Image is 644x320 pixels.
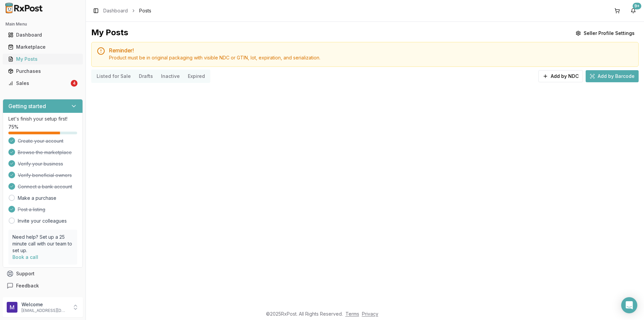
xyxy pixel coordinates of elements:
[8,80,69,87] div: Sales
[8,56,77,62] div: My Posts
[18,172,72,179] span: Verify beneficial owners
[103,7,128,14] a: Dashboard
[3,66,83,77] button: Purchases
[71,80,77,87] div: 4
[18,138,63,144] span: Create your account
[8,68,77,75] div: Purchases
[5,65,80,77] a: Purchases
[21,301,68,308] p: Welcome
[7,302,17,313] img: User avatar
[3,268,83,280] button: Support
[18,195,56,201] a: Make a purchase
[103,7,151,14] nav: breadcrumb
[139,7,151,14] span: Posts
[18,183,72,190] span: Connect a bank account
[3,3,46,13] img: RxPost Logo
[628,5,639,16] button: 9+
[5,53,80,65] a: My Posts
[3,78,83,89] button: Sales4
[572,27,639,39] button: Seller Profile Settings
[8,124,18,130] span: 75 %
[21,308,68,313] p: [EMAIL_ADDRESS][DOMAIN_NAME]
[8,102,46,110] h3: Getting started
[12,254,38,260] a: Book a call
[5,77,80,89] a: Sales4
[184,71,209,82] button: Expired
[16,282,39,289] span: Feedback
[586,70,639,82] button: Add by Barcode
[621,297,637,313] div: Open Intercom Messenger
[18,161,63,167] span: Verify your business
[109,54,633,61] div: Product must be in original packaging with visible NDC or GTIN, lot, expiration, and serialization.
[345,311,359,317] a: Terms
[18,206,45,213] span: Post a listing
[12,234,73,254] p: Need help? Set up a 25 minute call with our team to set up.
[633,3,641,9] div: 9+
[8,32,77,38] div: Dashboard
[362,311,378,317] a: Privacy
[18,149,72,156] span: Browse the marketplace
[5,21,80,27] h2: Main Menu
[135,71,157,82] button: Drafts
[91,27,128,39] div: My Posts
[3,30,83,40] button: Dashboard
[109,48,633,53] h5: Reminder!
[5,41,80,53] a: Marketplace
[3,54,83,64] button: My Posts
[157,71,184,82] button: Inactive
[8,116,77,122] p: Let's finish your setup first!
[538,70,583,82] button: Add by NDC
[8,44,77,50] div: Marketplace
[93,71,135,82] button: Listed for Sale
[5,29,80,41] a: Dashboard
[18,218,67,224] a: Invite your colleagues
[3,42,83,52] button: Marketplace
[3,280,83,292] button: Feedback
